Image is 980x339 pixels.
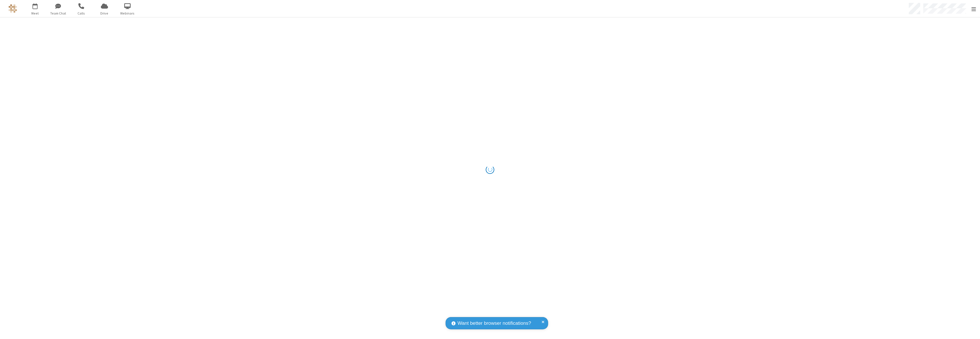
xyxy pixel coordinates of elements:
[458,320,531,327] span: Want better browser notifications?
[71,11,92,16] span: Calls
[9,4,17,13] img: QA Selenium DO NOT DELETE OR CHANGE
[48,11,69,16] span: Team Chat
[94,11,115,16] span: Drive
[24,11,46,16] span: Meet
[117,11,138,16] span: Webinars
